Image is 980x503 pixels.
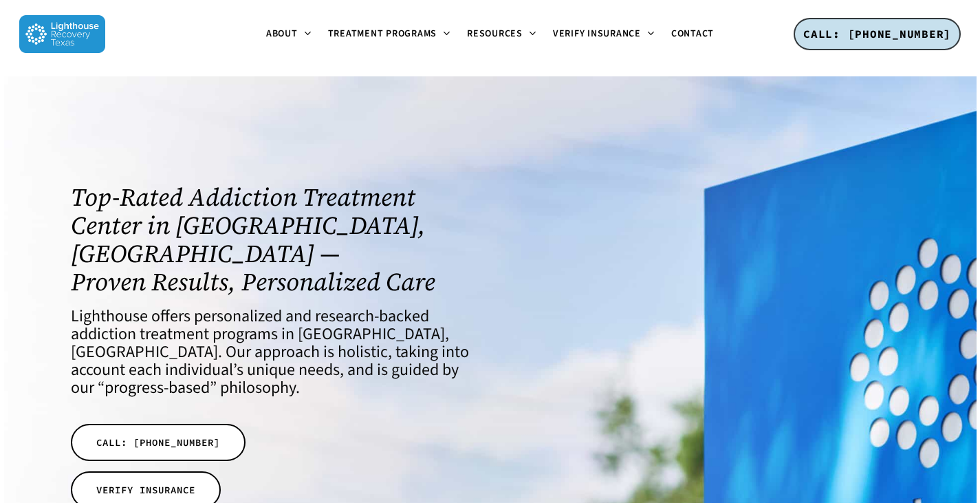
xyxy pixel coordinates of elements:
[19,15,105,53] img: Lighthouse Recovery Texas
[96,436,220,449] span: CALL: [PHONE_NUMBER]
[794,18,961,51] a: CALL: [PHONE_NUMBER]
[553,27,641,41] span: Verify Insurance
[71,183,473,296] h1: Top-Rated Addiction Treatment Center in [GEOGRAPHIC_DATA], [GEOGRAPHIC_DATA] — Proven Results, Pe...
[671,27,714,41] span: Contact
[71,308,473,397] h4: Lighthouse offers personalized and research-backed addiction treatment programs in [GEOGRAPHIC_DA...
[663,29,722,39] a: Contact
[96,483,195,497] span: VERIFY INSURANCE
[328,27,437,41] span: Treatment Programs
[258,29,320,40] a: About
[105,376,210,400] a: progress-based
[266,27,298,41] span: About
[545,29,663,40] a: Verify Insurance
[71,424,246,461] a: CALL: [PHONE_NUMBER]
[320,29,459,40] a: Treatment Programs
[467,27,523,41] span: Resources
[803,27,951,41] span: CALL: [PHONE_NUMBER]
[459,29,545,40] a: Resources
